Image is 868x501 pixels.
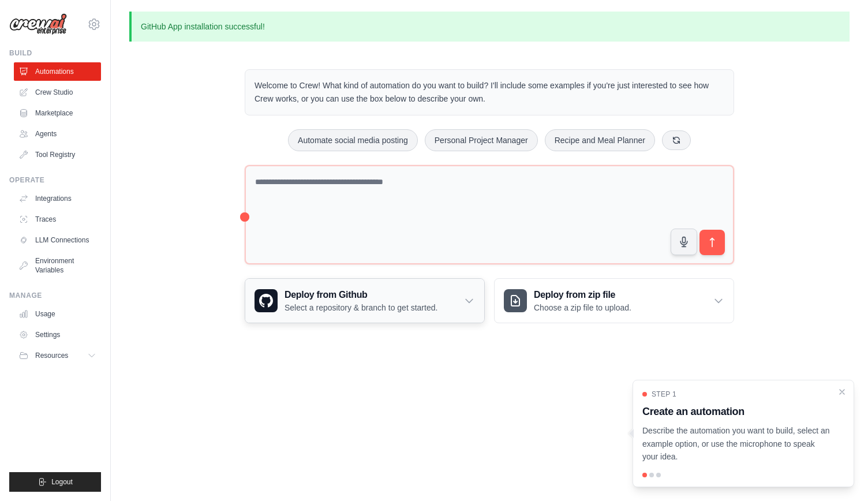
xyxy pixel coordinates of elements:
[14,346,101,365] button: Resources
[14,231,101,249] a: LLM Connections
[810,446,868,501] iframe: Chat Widget
[642,424,830,463] p: Describe the automation you want to build, select an example option, or use the microphone to spe...
[642,403,830,420] h3: Create an automation
[837,387,847,397] button: Close walkthrough
[14,210,101,229] a: Traces
[9,472,101,492] button: Logout
[14,145,101,164] a: Tool Registry
[288,129,418,151] button: Automate social media posting
[14,62,101,81] a: Automations
[9,13,67,35] img: Logo
[9,175,101,185] div: Operate
[425,129,538,151] button: Personal Project Manager
[534,302,631,313] p: Choose a zip file to upload.
[9,48,101,58] div: Build
[14,305,101,323] a: Usage
[285,288,437,302] h3: Deploy from Github
[14,104,101,122] a: Marketplace
[14,326,101,344] a: Settings
[9,291,101,300] div: Manage
[51,477,73,487] span: Logout
[534,288,631,302] h3: Deploy from zip file
[255,79,724,106] p: Welcome to Crew! What kind of automation do you want to build? I'll include some examples if you'...
[14,83,101,102] a: Crew Studio
[652,390,676,399] span: Step 1
[285,302,437,313] p: Select a repository & branch to get started.
[545,129,655,151] button: Recipe and Meal Planner
[14,189,101,208] a: Integrations
[14,125,101,143] a: Agents
[14,252,101,279] a: Environment Variables
[129,12,850,42] p: GitHub App installation successful!
[35,351,68,360] span: Resources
